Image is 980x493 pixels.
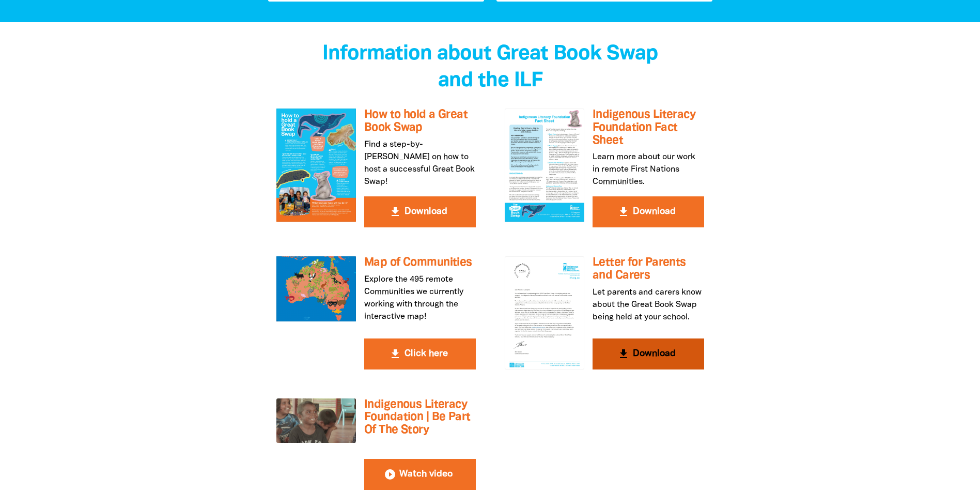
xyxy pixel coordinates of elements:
[364,109,476,134] h3: How to hold a Great Book Swap
[438,71,542,90] span: and the ILF
[322,44,658,64] span: Information about Great Book Swap
[617,348,630,360] i: get_app
[593,256,704,282] h3: Letter for Parents and Carers
[364,459,476,490] button: play_circle_filled Watch video
[276,256,356,321] img: Map of Communities
[389,206,401,218] i: get_app
[384,468,396,481] i: play_circle_filled
[364,398,476,437] h3: Indigenous Literacy Foundation | Be Part Of The Story
[593,109,704,147] h3: Indigenous Literacy Foundation Fact Sheet
[389,348,401,360] i: get_app
[364,256,476,269] h3: Map of Communities
[364,196,476,227] button: get_app Download
[593,196,704,227] button: get_app Download
[505,256,584,369] img: Letter for Parents and Carers
[593,338,704,369] button: get_app Download
[617,206,630,218] i: get_app
[364,338,476,369] button: get_app Click here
